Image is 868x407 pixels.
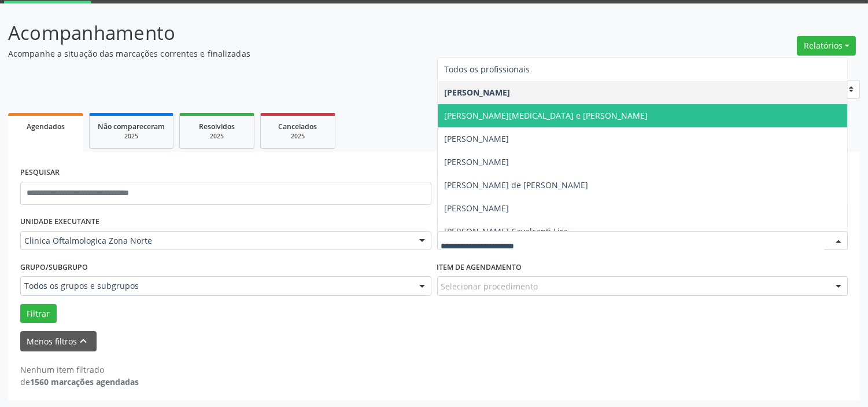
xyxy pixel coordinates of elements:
[20,304,57,324] button: Filtrar
[27,122,65,131] span: Agendados
[269,132,327,141] div: 2025
[98,132,165,141] div: 2025
[20,258,88,276] label: Grupo/Subgrupo
[77,335,90,347] i: keyboard_arrow_up
[445,179,589,190] span: [PERSON_NAME] de [PERSON_NAME]
[20,364,139,376] div: Nenhum item filtrado
[24,235,408,247] span: Clinica Oftalmologica Zona Norte
[797,36,856,56] button: Relatórios
[445,203,509,214] span: [PERSON_NAME]
[8,47,604,60] p: Acompanhe a situação das marcações correntes e finalizadas
[8,19,604,47] p: Acompanhamento
[98,122,165,131] span: Não compareceram
[20,376,139,388] div: de
[20,213,99,231] label: UNIDADE EXECUTANTE
[445,87,511,98] span: [PERSON_NAME]
[445,226,568,237] span: [PERSON_NAME] Cavalcanti Lira
[437,258,522,276] label: Item de agendamento
[445,64,530,75] span: Todos os profissionais
[199,122,235,131] span: Resolvidos
[24,280,408,292] span: Todos os grupos e subgrupos
[445,133,509,144] span: [PERSON_NAME]
[445,110,648,121] span: [PERSON_NAME][MEDICAL_DATA] e [PERSON_NAME]
[279,122,317,131] span: Cancelados
[20,331,97,351] button: Menos filtroskeyboard_arrow_up
[30,376,139,387] strong: 1560 marcações agendadas
[188,132,246,141] div: 2025
[20,164,60,182] label: PESQUISAR
[445,156,509,167] span: [PERSON_NAME]
[441,280,538,292] span: Selecionar procedimento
